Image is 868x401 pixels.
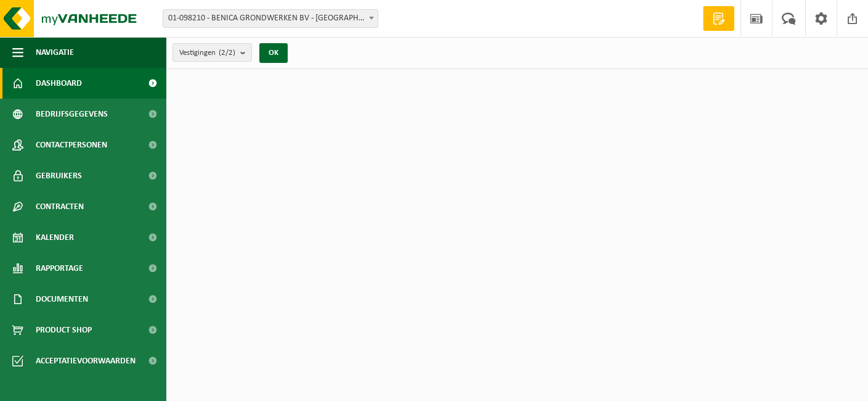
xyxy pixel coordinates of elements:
span: Gebruikers [36,160,82,191]
span: Contracten [36,191,84,222]
span: Kalender [36,222,74,253]
span: Bedrijfsgegevens [36,99,108,130]
button: OK [259,43,288,63]
span: Contactpersonen [36,130,107,160]
span: Product Shop [36,315,92,345]
button: Vestigingen(2/2) [172,43,252,62]
span: Vestigingen [179,44,235,62]
span: 01-098210 - BENICA GRONDWERKEN BV - MOERBEKE-WAAS [163,9,378,28]
count: (2/2) [219,49,235,57]
span: Navigatie [36,37,74,68]
span: Dashboard [36,68,82,99]
span: Documenten [36,284,88,315]
span: Rapportage [36,253,83,284]
span: Acceptatievoorwaarden [36,345,136,376]
span: 01-098210 - BENICA GRONDWERKEN BV - MOERBEKE-WAAS [163,10,378,27]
